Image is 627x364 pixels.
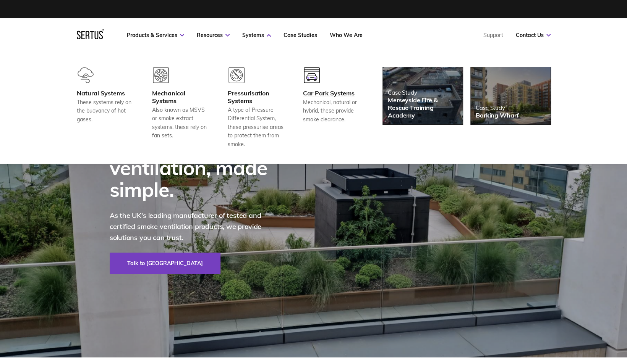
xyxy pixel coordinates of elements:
a: Case Studies [284,32,317,39]
div: Car Park Systems [303,89,360,97]
a: Who We Are [330,32,363,39]
div: These systems rely on the buoyancy of hot gases. [77,98,133,124]
a: Talk to [GEOGRAPHIC_DATA] [110,253,220,274]
img: group-688.svg [304,67,320,83]
div: Case Study [476,104,519,111]
div: A type of Pressure Differential System, these pressurise areas to protect them from smoke. [228,106,284,148]
p: As the UK's leading manufacturer of tested and certified smoke ventilation products, we provide s... [110,210,278,243]
div: Natural Systems [77,89,133,97]
iframe: Chat Widget [589,327,627,364]
a: Pressurisation SystemsA type of Pressure Differential System, these pressurise areas to protect t... [228,67,284,148]
div: Case Study [388,89,457,96]
div: Merseyside Fire & Rescue Training Academy [388,96,457,119]
a: Systems [242,32,271,39]
div: Also known as MSVS or smoke extract systems, these rely on fan sets. [152,106,209,140]
div: Barking Wharf [476,111,519,119]
a: Contact Us [516,32,551,39]
a: Resources [197,32,230,39]
div: Mechanical, natural or hybrid, these provide smoke clearance. [303,98,360,124]
div: Smoke ventilation, made simple. [110,135,278,201]
div: Pressurisation Systems [228,89,284,105]
div: Mechanical Systems [152,89,209,105]
a: Car Park SystemsMechanical, natural or hybrid, these provide smoke clearance. [303,67,360,148]
a: Mechanical SystemsAlso known as MSVS or smoke extract systems, these rely on fan sets. [152,67,209,148]
a: Case StudyBarking Wharf [470,67,551,124]
a: Products & Services [127,32,184,39]
a: Case StudyMerseyside Fire & Rescue Training Academy [382,67,463,124]
a: Support [483,32,503,39]
a: Natural SystemsThese systems rely on the buoyancy of hot gases. [77,67,133,148]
